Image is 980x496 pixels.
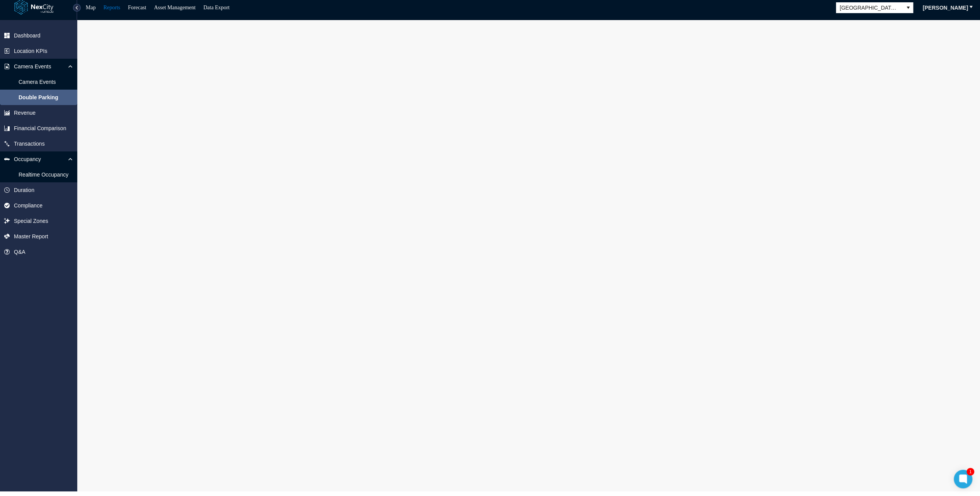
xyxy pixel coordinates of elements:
span: [GEOGRAPHIC_DATA][PERSON_NAME] [840,4,899,12]
span: Special Zones [14,217,48,225]
span: Dashboard [14,32,41,39]
span: Camera Events [19,78,56,86]
button: [PERSON_NAME] [918,2,973,14]
span: Q&A [14,248,25,256]
span: [PERSON_NAME] [923,4,968,12]
button: select [903,2,913,13]
a: Data Export [203,5,229,10]
span: Duration [14,186,34,194]
a: Reports [104,5,121,10]
span: Double Parking [19,93,58,101]
span: Compliance [14,202,42,209]
span: Realtime Occupancy [19,171,68,178]
span: Revenue [14,109,36,117]
span: Transactions [14,140,45,148]
span: Camera Events [14,63,51,70]
span: Financial Comparison [14,124,66,132]
span: Location KPIs [14,47,47,55]
a: Forecast [128,5,146,10]
span: Occupancy [14,155,41,163]
a: Asset Management [154,5,196,10]
a: Map [86,5,96,10]
span: Master Report [14,233,48,240]
div: 1 [966,468,974,476]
